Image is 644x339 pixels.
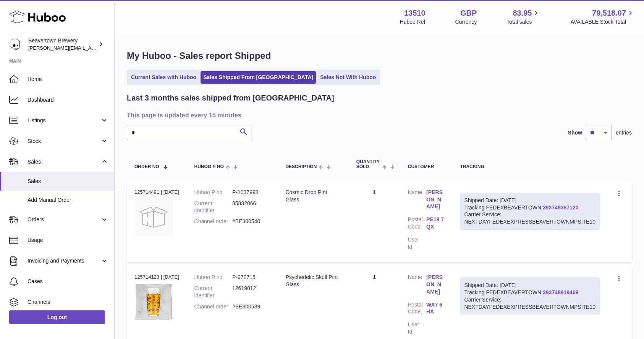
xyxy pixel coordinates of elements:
[543,204,578,211] a: 393749387120
[28,237,108,244] span: Usage
[408,301,426,318] dt: Postal Code
[194,285,232,299] dt: Current identifier
[616,129,632,136] span: entries
[426,189,445,211] a: [PERSON_NAME]
[134,164,159,169] span: Order No
[28,96,108,104] span: Dashboard
[408,164,445,169] div: Customer
[460,277,600,315] div: Tracking FEDEXBEAVERTOWN:
[28,278,108,285] span: Cases
[285,164,317,169] span: Description
[232,303,270,310] dd: #BE300539
[232,200,270,214] dd: 85832066
[426,301,445,316] a: WA7 6HA
[455,18,477,26] div: Currency
[285,189,341,203] div: Cosmic Drop Pint Glass
[513,8,532,18] span: 83.95
[28,138,100,145] span: Stock
[408,274,426,297] dt: Name
[28,158,100,165] span: Sales
[506,8,540,26] a: 83.95 Total sales
[127,50,632,62] h1: My Huboo - Sales report Shipped
[28,216,100,223] span: Orders
[285,274,341,288] div: Psychedelic Skull Pint Glass
[127,93,334,103] h2: Last 3 months sales shipped from [GEOGRAPHIC_DATA]
[317,71,379,84] a: Sales Not With Huboo
[28,178,108,185] span: Sales
[9,310,105,324] a: Log out
[194,218,232,225] dt: Channel order
[127,111,630,119] h3: This page is updated every 15 minutes
[232,285,270,299] dd: 12619812
[232,274,270,281] dd: P-972715
[28,196,108,204] span: Add Manual Order
[426,274,445,295] a: [PERSON_NAME]
[28,37,97,52] div: Beavertown Brewery
[349,181,400,262] td: 1
[194,303,232,310] dt: Channel order
[232,189,270,196] dd: P-1037998
[408,189,426,212] dt: Name
[464,197,595,204] div: Shipped Date: [DATE]
[28,117,100,124] span: Listings
[460,193,600,230] div: Tracking FEDEXBEAVERTOWN:
[28,45,194,51] span: [PERSON_NAME][EMAIL_ADDRESS][PERSON_NAME][DOMAIN_NAME]
[134,283,173,321] img: beavertown-brewery-psychedlic-pint-glass_36326ebd-29c0-4cac-9570-52cf9d517ba4.png
[194,200,232,214] dt: Current identifier
[400,18,426,26] div: Huboo Ref
[128,71,199,84] a: Current Sales with Huboo
[506,18,540,26] span: Total sales
[134,274,179,281] div: 125714123 | [DATE]
[460,164,600,169] div: Tracking
[201,71,316,84] a: Sales Shipped From [GEOGRAPHIC_DATA]
[426,216,445,230] a: PE19 7QX
[464,296,595,311] div: Carrier Service: NEXTDAYFEDEXEXPRESSBEAVERTOWNMPSITE10
[464,211,595,225] div: Carrier Service: NEXTDAYFEDEXEXPRESSBEAVERTOWNMPSITE10
[356,159,381,169] span: Quantity Sold
[408,216,426,232] dt: Postal Code
[404,8,426,18] strong: 13510
[9,39,21,50] img: Matthew.McCormack@beavertownbrewery.co.uk
[570,8,635,26] a: 79,518.07 AVAILABLE Stock Total
[408,236,426,251] dt: User Id
[570,18,635,26] span: AVAILABLE Stock Total
[194,164,224,169] span: Huboo P no
[28,298,108,306] span: Channels
[134,198,173,236] img: no-photo.jpg
[28,76,108,83] span: Home
[543,289,578,295] a: 393748919469
[568,129,582,136] label: Show
[408,321,426,336] dt: User Id
[194,189,232,196] dt: Huboo P no
[28,257,100,264] span: Invoicing and Payments
[460,8,477,18] strong: GBP
[232,218,270,225] dd: #BE300540
[464,282,595,289] div: Shipped Date: [DATE]
[592,8,626,18] span: 79,518.07
[194,274,232,281] dt: Huboo P no
[134,189,179,196] div: 125714491 | [DATE]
